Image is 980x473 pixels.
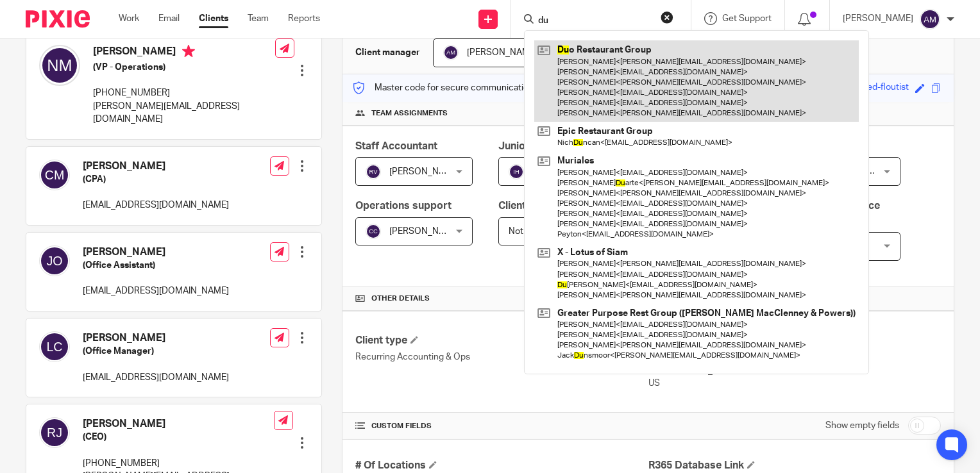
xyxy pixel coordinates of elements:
[83,245,229,259] h4: [PERSON_NAME]
[389,227,460,236] span: [PERSON_NAME]
[825,419,899,432] label: Show empty fields
[39,45,80,86] img: svg%3E
[182,45,195,58] i: Primary
[355,46,420,59] h3: Client manager
[39,417,70,448] img: svg%3E
[498,201,596,211] span: Client Manager Asst
[83,160,229,173] h4: [PERSON_NAME]
[467,48,537,57] span: [PERSON_NAME]
[648,459,941,472] h4: R365 Database Link
[355,334,648,347] h4: Client type
[366,224,381,239] img: svg%3E
[352,81,573,94] p: Master code for secure communications and files
[83,345,229,358] h5: (Office Manager)
[158,12,180,25] a: Email
[93,61,275,74] h5: (VP - Operations)
[199,12,228,25] a: Clients
[39,160,70,190] img: svg%3E
[355,459,648,472] h4: # Of Locations
[39,331,70,362] img: svg%3E
[83,417,274,431] h4: [PERSON_NAME]
[509,227,561,236] span: Not selected
[83,199,229,212] p: [EMAIL_ADDRESS][DOMAIN_NAME]
[498,141,588,151] span: Junior Accountant
[355,351,648,363] p: Recurring Accounting & Ops
[389,167,460,176] span: [PERSON_NAME]
[355,141,437,151] span: Staff Accountant
[119,12,139,25] a: Work
[648,377,941,390] p: US
[39,245,70,276] img: svg%3E
[537,15,652,27] input: Search
[443,45,459,60] img: svg%3E
[355,201,452,211] span: Operations support
[288,12,320,25] a: Reports
[371,108,448,119] span: Team assignments
[83,331,229,345] h4: [PERSON_NAME]
[93,87,275,99] p: [PHONE_NUMBER]
[93,100,275,126] p: [PERSON_NAME][EMAIL_ADDRESS][DOMAIN_NAME]
[83,457,274,470] p: [PHONE_NUMBER]
[722,14,772,23] span: Get Support
[509,164,524,179] img: svg%3E
[83,285,229,297] p: [EMAIL_ADDRESS][DOMAIN_NAME]
[371,294,430,304] span: Other details
[26,10,90,28] img: Pixie
[83,371,229,384] p: [EMAIL_ADDRESS][DOMAIN_NAME]
[366,164,381,179] img: svg%3E
[661,11,673,24] button: Clear
[355,421,648,431] h4: CUSTOM FIELDS
[248,12,269,25] a: Team
[93,45,275,61] h4: [PERSON_NAME]
[83,431,274,444] h5: (CEO)
[843,12,913,25] p: [PERSON_NAME]
[83,173,229,186] h5: (CPA)
[920,9,940,29] img: svg%3E
[83,259,229,272] h5: (Office Assistant)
